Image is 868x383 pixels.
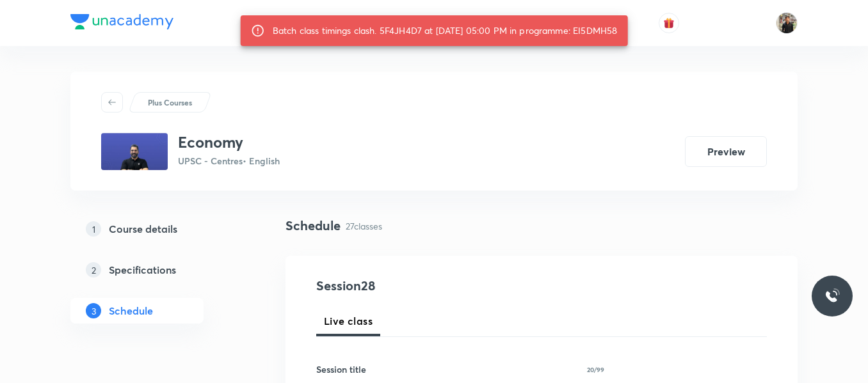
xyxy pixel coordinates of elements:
[109,221,177,237] h5: Course details
[316,276,550,295] h4: Session 28
[273,19,618,42] div: Batch class timings clash. 5F4JH4D7 at [DATE] 05:00 PM in programme: EI5DMH58
[316,363,366,376] h6: Session title
[178,154,280,168] p: UPSC - Centres • English
[101,133,168,170] img: 2b2781ed93174046a7812b7ff0ad1283.jpg
[685,136,767,167] button: Preview
[70,14,173,29] img: Company Logo
[776,12,798,34] img: Yudhishthir
[70,216,245,242] a: 1Course details
[178,133,280,152] h3: Economy
[109,303,153,318] h5: Schedule
[148,97,192,108] p: Plus Courses
[663,17,675,29] img: avatar
[324,313,373,329] span: Live class
[659,13,679,33] button: avatar
[587,366,604,373] p: 20/99
[86,221,101,237] p: 1
[70,257,245,283] a: 2Specifications
[824,288,840,304] img: ttu
[346,219,382,233] p: 27 classes
[86,262,101,277] p: 2
[109,262,176,277] h5: Specifications
[70,14,173,33] a: Company Logo
[285,216,341,235] h4: Schedule
[86,303,101,318] p: 3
